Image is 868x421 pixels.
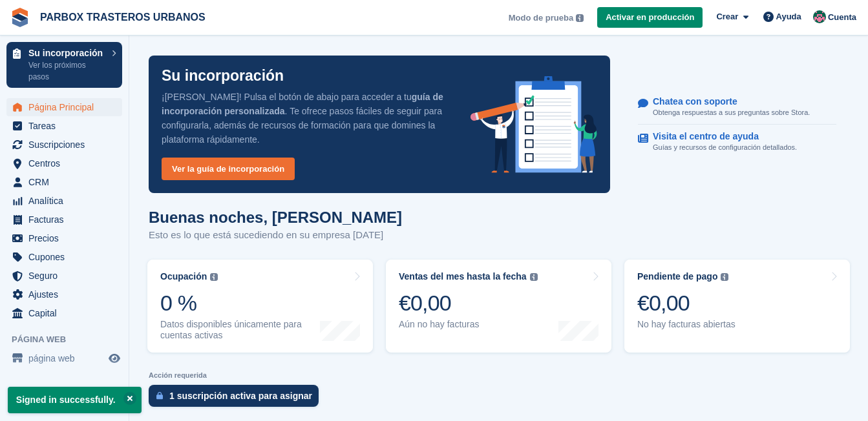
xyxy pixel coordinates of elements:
div: €0,00 [637,290,736,316]
span: Capital [28,304,106,322]
p: ¡[PERSON_NAME]! Pulsa el botón de abajo para acceder a tu . Te ofrece pasos fáciles de seguir par... [162,90,450,147]
p: Guías y recursos de configuración detallados. [653,142,797,153]
p: Acción requerida [149,371,849,380]
a: menu [6,285,122,303]
strong: guía de incorporación personalizada [162,92,443,116]
div: Pendiente de pago [637,271,717,282]
span: Ajustes [28,285,106,303]
img: active_subscription_to_allocate_icon-d502201f5373d7db506a760aba3b589e785aa758c864c3986d89f69b8ff3... [156,391,163,400]
h1: Buenas noches, [PERSON_NAME] [149,209,402,226]
span: Ayuda [776,10,801,23]
div: €0,00 [399,290,538,316]
span: Precios [28,229,106,247]
a: menu [6,173,122,191]
p: Su incorporación [28,48,105,57]
a: menu [6,192,122,210]
p: Chatea con soporte [653,96,799,107]
a: menu [6,229,122,247]
span: Tareas [28,117,106,135]
a: menu [6,98,122,116]
a: Pendiente de pago €0,00 No hay facturas abiertas [624,260,850,353]
a: 1 suscripción activa para asignar [149,385,325,413]
a: Ventas del mes hasta la fecha €0,00 Aún no hay facturas [386,260,611,353]
a: menu [6,117,122,135]
img: Jose Manuel [813,10,826,23]
img: icon-info-grey-7440780725fd019a000dd9b08b2336e03edf1995a4989e88bcd33f0948082b44.svg [530,273,538,281]
p: Signed in successfully. [8,387,142,413]
a: menu [6,211,122,229]
p: Visita el centro de ayuda [653,131,787,142]
span: página web [28,349,106,367]
p: Ver los próximos pasos [28,59,105,83]
img: icon-info-grey-7440780725fd019a000dd9b08b2336e03edf1995a4989e88bcd33f0948082b44.svg [576,14,584,22]
span: Activar en producción [606,11,694,24]
span: Cuenta [828,11,856,24]
p: Obtenga respuestas a sus preguntas sobre Stora. [653,107,810,118]
a: Ver la guía de incorporación [162,158,295,180]
a: menu [6,248,122,266]
img: onboarding-info-6c161a55d2c0e0a8cae90662b2fe09162a5109e8cc188191df67fb4f79e88e88.svg [471,76,597,173]
span: Cupones [28,248,106,266]
span: Facturas [28,211,106,229]
img: icon-info-grey-7440780725fd019a000dd9b08b2336e03edf1995a4989e88bcd33f0948082b44.svg [721,273,728,281]
span: Centros [28,154,106,172]
a: PARBOX TRASTEROS URBANOS [35,6,211,28]
a: menú [6,349,122,367]
a: menu [6,154,122,172]
span: Crear [716,10,738,23]
a: Visita el centro de ayuda Guías y recursos de configuración detallados. [638,125,836,159]
div: Aún no hay facturas [399,319,538,330]
div: Ocupación [160,271,207,282]
a: Activar en producción [597,7,703,28]
span: Seguro [28,267,106,285]
a: Su incorporación Ver los próximos pasos [6,42,122,88]
div: No hay facturas abiertas [637,319,736,330]
span: Página web [12,333,129,346]
a: Chatea con soporte Obtenga respuestas a sus preguntas sobre Stora. [638,90,836,125]
div: 0 % [160,290,320,316]
img: stora-icon-8386f47178a22dfd0bd8f6a31ec36ba5ce8667c1dd55bd0f319d3a0aa187defe.svg [10,8,30,27]
div: 1 suscripción activa para asignar [169,391,312,401]
span: CRM [28,173,106,191]
a: Ocupación 0 % Datos disponibles únicamente para cuentas activas [147,260,373,353]
a: menu [6,267,122,285]
a: menu [6,136,122,154]
img: icon-info-grey-7440780725fd019a000dd9b08b2336e03edf1995a4989e88bcd33f0948082b44.svg [210,273,218,281]
span: Suscripciones [28,136,106,154]
span: Página Principal [28,98,106,116]
a: menu [6,304,122,322]
span: Modo de prueba [509,12,573,25]
div: Ventas del mes hasta la fecha [399,271,527,282]
p: Esto es lo que está sucediendo en su empresa [DATE] [149,228,402,243]
a: Vista previa de la tienda [107,351,122,366]
span: Analítica [28,192,106,210]
p: Su incorporación [162,68,284,83]
div: Datos disponibles únicamente para cuentas activas [160,319,320,341]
